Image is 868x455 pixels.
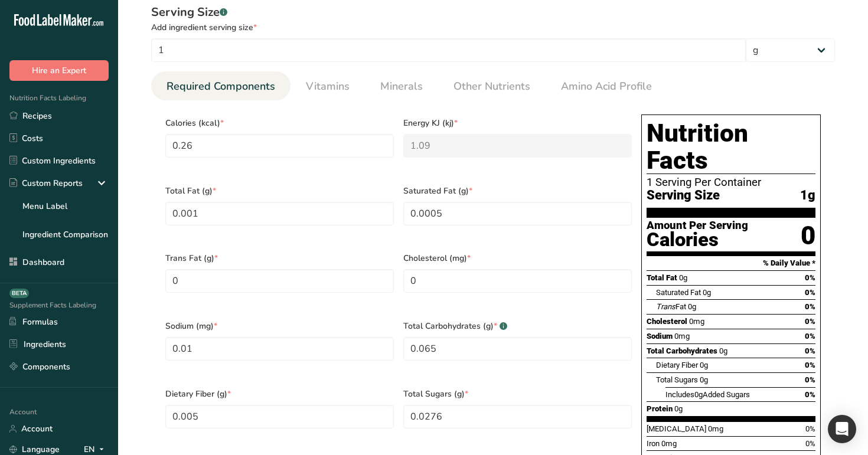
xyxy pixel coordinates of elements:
span: Cholesterol [647,317,687,326]
span: Required Components [167,78,275,94]
div: BETA [9,289,29,298]
div: Serving Size [151,4,835,21]
span: 0mg [689,317,704,326]
span: 0% [805,288,815,297]
span: Sodium [647,332,673,341]
span: Iron [647,439,660,448]
div: 1 Serving Per Container [647,176,815,188]
span: Cholesterol (mg) [403,252,632,264]
span: 0% [805,390,815,399]
span: [MEDICAL_DATA] [647,424,706,433]
span: Protein [647,404,673,413]
span: 0% [805,424,815,433]
span: Total Carbohydrates (g) [403,320,632,332]
span: 0g [703,288,711,297]
span: 0g [674,404,683,413]
span: Includes Added Sugars [665,390,750,399]
span: 0g [700,361,708,369]
span: 0g [719,346,727,355]
span: Total Carbohydrates [647,346,717,355]
span: 0% [805,346,815,355]
span: 0g [679,273,687,282]
span: Dietary Fiber (g) [165,388,394,400]
span: 1g [800,188,815,203]
span: 0% [805,317,815,326]
span: 0% [805,302,815,311]
div: Custom Reports [9,177,83,189]
span: 0g [688,302,696,311]
span: Total Sugars [656,375,698,384]
div: Calories [647,231,748,248]
span: 0% [805,439,815,448]
span: 0% [805,332,815,341]
span: Saturated Fat [656,288,701,297]
span: 0g [694,390,703,399]
span: Energy KJ (kj) [403,117,632,129]
div: Add ingredient serving size [151,21,835,34]
span: Calories (kcal) [165,117,394,129]
span: Sodium (mg) [165,320,394,332]
span: 0mg [661,439,677,448]
span: Total Fat (g) [165,185,394,197]
span: Serving Size [647,188,720,203]
button: Hire an Expert [9,60,109,81]
span: Saturated Fat (g) [403,185,632,197]
span: Minerals [380,78,423,94]
span: 0% [805,273,815,282]
div: Amount Per Serving [647,220,748,231]
span: Fat [656,302,686,311]
input: Type your serving size here [151,38,746,62]
span: Other Nutrients [453,78,530,94]
h1: Nutrition Facts [647,120,815,174]
span: 0g [700,375,708,384]
span: 0mg [674,332,690,341]
span: Amino Acid Profile [561,78,652,94]
div: 0 [801,220,815,251]
span: Total Fat [647,273,677,282]
span: Total Sugars (g) [403,388,632,400]
span: Dietary Fiber [656,361,698,369]
span: 0% [805,361,815,369]
i: Trans [656,302,676,311]
div: Open Intercom Messenger [828,415,856,443]
section: % Daily Value * [647,256,815,270]
span: 0% [805,375,815,384]
span: Vitamins [306,78,350,94]
span: Trans Fat (g) [165,252,394,264]
span: 0mg [708,424,723,433]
